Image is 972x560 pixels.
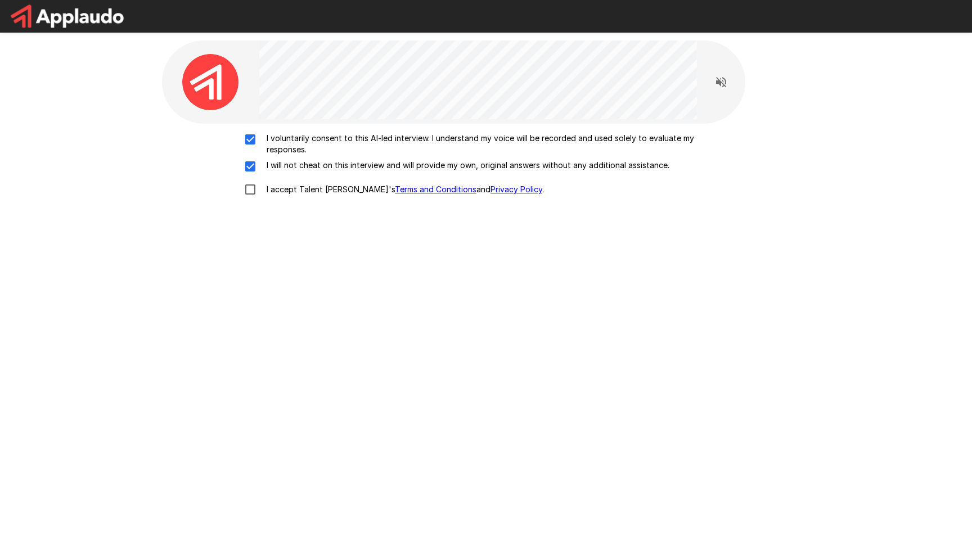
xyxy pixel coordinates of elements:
a: Privacy Policy [490,184,542,194]
img: applaudo_avatar.png [182,54,238,110]
p: I voluntarily consent to this AI-led interview. I understand my voice will be recorded and used s... [262,133,733,155]
button: Read questions aloud [710,71,732,93]
a: Terms and Conditions [395,184,476,194]
p: I accept Talent [PERSON_NAME]'s and . [262,184,544,195]
p: I will not cheat on this interview and will provide my own, original answers without any addition... [262,160,669,171]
